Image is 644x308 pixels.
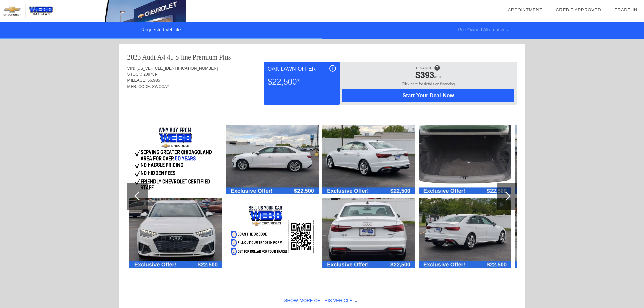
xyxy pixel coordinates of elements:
[415,70,434,80] span: $393
[342,82,514,89] div: Click here for details on financing
[129,198,222,268] img: 02c46c14-3370-4ed7-b427-5d9fa9f7d504.jpg
[148,78,160,83] span: 66,985
[127,72,142,77] span: STOCK:
[167,52,231,62] div: 45 S line Premium Plus
[419,125,511,194] img: f4f2757c-27f5-4a70-8e68-7c69f0a75f30.jpg
[143,72,157,77] span: 20978P
[515,198,608,268] img: 7991c435-d3b6-47f0-9cac-f2a8fa0534db.jpg
[346,70,510,82] div: /mo
[152,84,169,89] span: 8WCCAY
[136,66,218,71] span: [US_VEHICLE_IDENTIFICATION_NUMBER]
[515,125,608,194] img: fa959e36-e174-4498-b85e-68dfe1fd8b01.jpg
[615,7,637,13] a: Trade-In
[127,94,517,104] div: Quoted on [DATE] 9:21:58 AM
[127,84,151,89] span: MFR. CODE:
[351,93,505,99] span: Start Your Deal Now
[416,66,432,70] span: FINANCE
[127,78,147,83] span: MILEAGE:
[332,66,333,71] span: i
[322,198,415,268] img: eea93e73-e56d-4ed9-8599-b21b07bcc30b.jpg
[268,73,336,91] div: $22,500*
[322,125,415,194] img: b5949eab-fc49-487c-97e9-bb6c33e2ef34.jpg
[226,125,319,194] img: bf00fc38-75dd-4316-bb35-96346c5e50b2.jpg
[268,65,336,73] div: Oak Lawn Offer
[419,198,511,268] img: 1e1f8356-2b79-45d8-b2a1-9d2548f03b15.jpg
[129,125,222,194] img: d824c184-3987-493a-8533-942a7f173c95.png
[127,66,135,71] span: VIN:
[508,7,542,13] a: Appointment
[556,7,601,13] a: Credit Approved
[226,198,319,268] img: 82a0cde5-5121-4c89-9f36-1c97c82ae415.png
[127,52,165,62] div: 2023 Audi A4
